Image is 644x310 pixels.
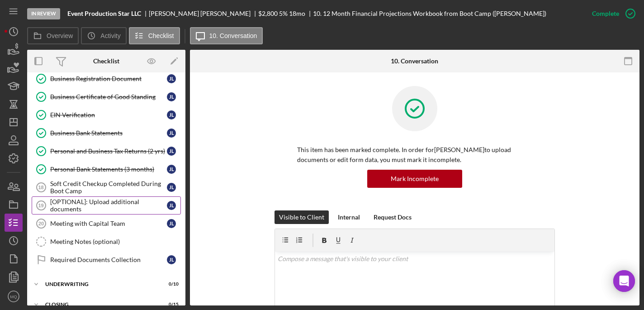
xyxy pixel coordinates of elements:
[32,215,181,233] a: 20Meeting with Capital TeamJL
[149,10,258,17] div: [PERSON_NAME] [PERSON_NAME]
[162,281,179,287] div: 0 / 10
[209,32,257,39] label: 10. Conversation
[67,10,141,17] b: Event Production Star LLC
[38,221,44,226] tspan: 20
[100,32,120,39] label: Activity
[93,57,119,65] div: Checklist
[50,75,167,82] div: Business Registration Document
[167,201,176,210] div: J L
[50,111,167,119] div: EIN Verification
[148,32,174,39] label: Checklist
[50,256,167,263] div: Required Documents Collection
[32,142,181,160] a: Personal and Business Tax Returns (2 yrs)JL
[50,129,167,137] div: Business Bank Statements
[167,92,176,101] div: J L
[50,93,167,100] div: Business Certificate of Good Standing
[50,238,180,245] div: Meeting Notes (optional)
[167,255,176,264] div: J L
[167,147,176,156] div: J L
[167,183,176,192] div: J L
[50,148,167,155] div: Personal and Business Tax Returns (2 yrs)
[32,196,181,215] a: 19[OPTIONAL]: Upload additional documentsJL
[391,57,438,65] div: 10. Conversation
[27,8,60,19] div: In Review
[32,88,181,106] a: Business Certificate of Good StandingJL
[338,210,360,224] div: Internal
[45,302,156,307] div: Closing
[374,210,412,224] div: Request Docs
[32,160,181,178] a: Personal Bank Statements (3 months)JL
[50,220,167,227] div: Meeting with Capital Team
[167,219,176,228] div: J L
[50,198,167,213] div: [OPTIONAL]: Upload additional documents
[613,270,635,292] div: Open Intercom Messenger
[583,5,639,23] button: Complete
[289,10,305,17] div: 18 mo
[369,210,416,224] button: Request Docs
[10,294,17,299] text: MQ
[27,27,79,44] button: Overview
[32,251,181,269] a: Required Documents CollectionJL
[32,106,181,124] a: EIN VerificationJL
[258,10,278,17] span: $2,800
[81,27,126,44] button: Activity
[279,10,288,17] div: 5 %
[279,210,324,224] div: Visible to Client
[129,27,180,44] button: Checklist
[592,5,619,23] div: Complete
[167,74,176,83] div: J L
[38,203,43,208] tspan: 19
[167,165,176,174] div: J L
[45,281,156,287] div: Underwriting
[38,185,43,190] tspan: 18
[167,129,176,138] div: J L
[47,32,73,39] label: Overview
[190,27,263,44] button: 10. Conversation
[32,233,181,251] a: Meeting Notes (optional)
[391,170,439,188] div: Mark Incomplete
[333,210,365,224] button: Internal
[367,170,462,188] button: Mark Incomplete
[313,10,546,17] div: 10. 12 Month Financial Projections Workbook from Boot Camp ([PERSON_NAME])
[32,124,181,142] a: Business Bank StatementsJL
[50,166,167,173] div: Personal Bank Statements (3 months)
[32,70,181,88] a: Business Registration DocumentJL
[5,287,23,305] button: MQ
[167,110,176,119] div: J L
[275,210,329,224] button: Visible to Client
[162,302,179,307] div: 0 / 15
[50,180,167,195] div: Soft Credit Checkup Completed During Boot Camp
[32,178,181,196] a: 18Soft Credit Checkup Completed During Boot CampJL
[297,145,532,165] p: This item has been marked complete. In order for [PERSON_NAME] to upload documents or edit form d...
